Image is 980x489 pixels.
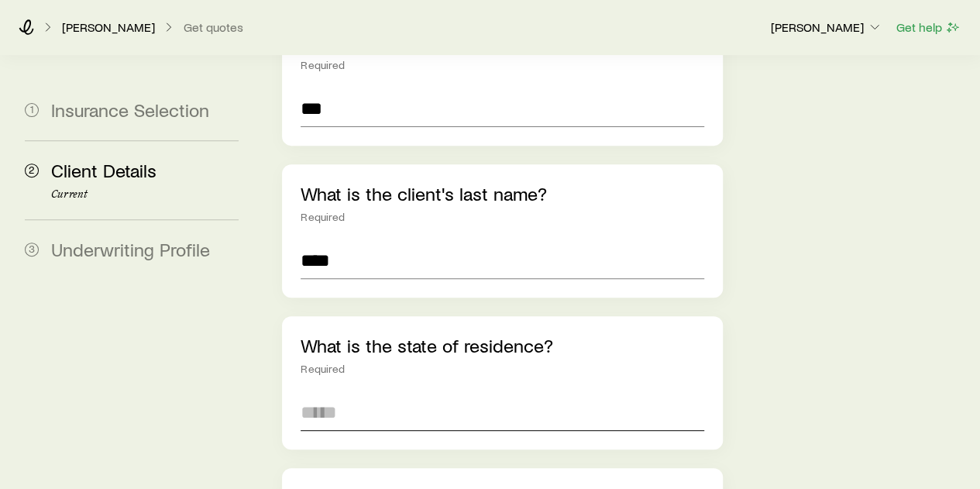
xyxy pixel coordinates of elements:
p: What is the state of residence? [301,335,703,356]
button: [PERSON_NAME] [770,19,883,37]
div: Required [301,363,703,375]
span: 2 [25,164,39,177]
p: [PERSON_NAME] [771,19,882,35]
div: Required [301,59,703,71]
span: 1 [25,103,39,117]
p: Current [51,188,239,201]
p: What is the client's last name? [301,183,703,205]
p: [PERSON_NAME] [62,19,155,35]
span: Insurance Selection [51,98,209,121]
div: Required [301,211,703,223]
span: Underwriting Profile [51,238,210,260]
span: Client Details [51,159,156,181]
span: 3 [25,243,39,257]
button: Get quotes [183,20,244,35]
button: Get help [896,19,961,36]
